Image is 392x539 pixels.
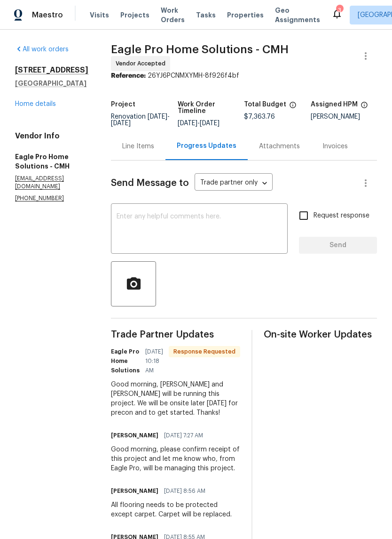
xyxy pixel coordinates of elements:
[148,113,167,120] span: [DATE]
[196,12,216,18] span: Tasks
[15,101,56,107] a: Home details
[145,347,163,375] span: [DATE] 10:18 AM
[336,6,343,15] div: 3
[111,445,240,473] div: Good morning, please confirm receipt of this project and let me know who, from Eagle Pro, will be...
[178,120,197,127] span: [DATE]
[111,113,170,127] span: -
[90,10,109,20] span: Visits
[111,347,140,375] h6: Eagle Pro Home Solutions
[32,10,63,20] span: Maestro
[178,101,244,114] h5: Work Order Timeline
[111,330,240,339] span: Trade Partner Updates
[195,176,273,191] div: Trade partner only
[322,142,348,151] div: Invoices
[177,141,236,151] div: Progress Updates
[15,131,88,141] h4: Vendor Info
[122,142,154,151] div: Line Items
[259,142,300,151] div: Attachments
[111,44,289,55] span: Eagle Pro Home Solutions - CMH
[111,500,240,519] div: All flooring needs to be protected except carpet. Carpet will be replaced.
[244,113,275,120] span: $7,363.76
[200,120,220,127] span: [DATE]
[311,101,358,108] h5: Assigned HPM
[111,431,158,440] h6: [PERSON_NAME]
[178,120,220,127] span: -
[111,486,158,496] h6: [PERSON_NAME]
[164,486,205,496] span: [DATE] 8:56 AM
[161,6,185,24] span: Work Orders
[361,101,368,113] span: The hpm assigned to this work order.
[264,330,377,339] span: On-site Worker Updates
[275,6,320,24] span: Geo Assignments
[244,101,286,108] h5: Total Budget
[15,152,88,171] h5: Eagle Pro Home Solutions - CMH
[111,380,240,418] div: Good morning, [PERSON_NAME] and [PERSON_NAME] will be running this project. We will be onsite lat...
[170,347,239,356] span: Response Requested
[120,10,149,20] span: Projects
[311,113,377,120] div: [PERSON_NAME]
[111,71,377,80] div: 26YJ6PCNMXYMH-8f926f4bf
[314,211,369,221] span: Request response
[15,46,69,53] a: All work orders
[111,113,170,127] span: Renovation
[111,101,135,108] h5: Project
[164,431,203,440] span: [DATE] 7:27 AM
[111,120,131,127] span: [DATE]
[111,178,189,188] span: Send Message to
[289,101,297,113] span: The total cost of line items that have been proposed by Opendoor. This sum includes line items th...
[227,10,264,20] span: Properties
[116,59,169,68] span: Vendor Accepted
[111,72,146,79] b: Reference:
